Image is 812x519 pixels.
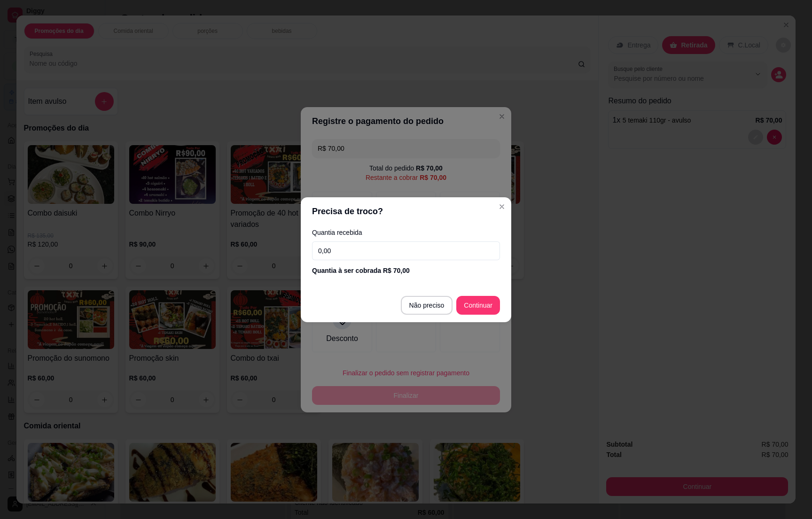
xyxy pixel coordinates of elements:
[312,266,500,275] div: Quantia à ser cobrada R$ 70,00
[312,229,500,235] label: Quantia recebida
[401,296,453,315] button: Não preciso
[494,199,509,214] button: Close
[456,296,500,315] button: Continuar
[301,197,511,225] header: Precisa de troco?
